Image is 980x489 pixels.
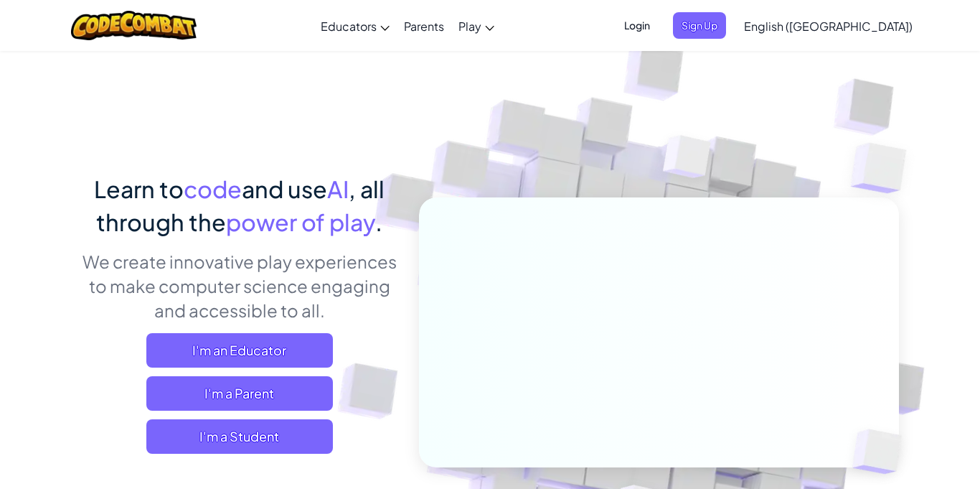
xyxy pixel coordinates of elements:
span: Learn to [94,174,184,203]
img: CodeCombat logo [71,11,197,40]
button: Sign Up [673,12,726,39]
span: and use [242,174,327,203]
a: English ([GEOGRAPHIC_DATA]) [737,6,920,45]
a: Parents [397,6,451,45]
p: We create innovative play experiences to make computer science engaging and accessible to all. [81,249,397,322]
img: Overlap cubes [822,108,946,229]
span: Educators [321,19,377,34]
img: Overlap cubes [636,107,740,214]
span: code [184,174,242,203]
span: English ([GEOGRAPHIC_DATA]) [744,19,913,34]
span: . [375,208,382,236]
a: I'm an Educator [146,333,333,368]
button: I'm a Student [146,419,333,454]
a: Play [451,6,501,45]
a: I'm a Parent [146,376,333,411]
span: Play [458,19,481,34]
a: Educators [314,6,397,45]
button: Login [616,12,659,39]
span: power of play [226,208,375,236]
span: AI [327,174,349,203]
